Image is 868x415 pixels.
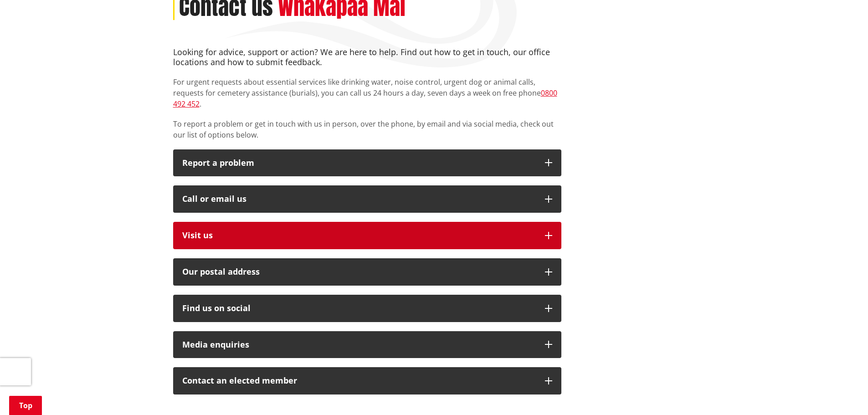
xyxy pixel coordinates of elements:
a: 0800 492 452 [173,88,557,109]
button: Contact an elected member [173,367,561,395]
p: Contact an elected member [182,376,536,385]
div: Media enquiries [182,340,536,349]
h2: Our postal address [182,267,536,277]
button: Call or email us [173,185,561,213]
p: To report a problem or get in touch with us in person, over the phone, by email and via social me... [173,118,561,140]
p: For urgent requests about essential services like drinking water, noise control, urgent dog or an... [173,77,561,109]
div: Find us on social [182,304,536,313]
button: Find us on social [173,295,561,322]
button: Visit us [173,222,561,249]
h4: Looking for advice, support or action? We are here to help. Find out how to get in touch, our off... [173,47,561,67]
button: Media enquiries [173,331,561,359]
button: Our postal address [173,258,561,286]
p: Visit us [182,231,536,240]
a: Top [9,396,42,415]
iframe: Messenger Launcher [826,377,859,410]
div: Call or email us [182,195,536,204]
p: Report a problem [182,159,536,168]
button: Report a problem [173,149,561,177]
